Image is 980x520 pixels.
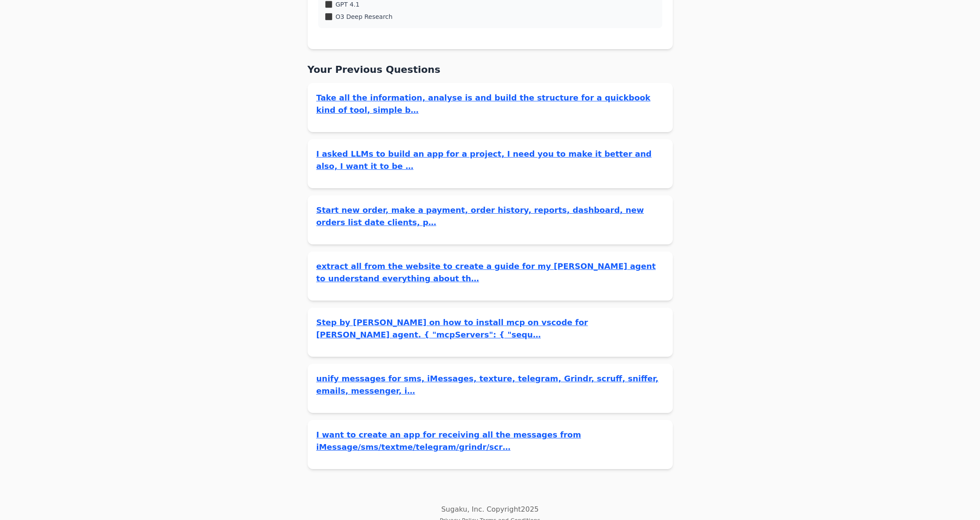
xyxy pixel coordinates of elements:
[316,429,664,453] a: I want to create an app for receiving all the messages from iMessage/sms/textme/telegram/grindr/scr…
[316,373,664,397] a: unify messages for sms, iMessages, texture, telegram, Grindr, scruff, sniffer, emails, messenger, i…
[316,204,664,229] a: Start new order, make a payment, order history, reports, dashboard, new orders list date clients, p…
[316,92,664,116] a: Take all the information, analyse is and build the structure for a quickbook kind of tool, simple b…
[316,148,664,172] a: I asked LLMs to build an app for a project, I need you to make it better and also, I want it to be …
[308,63,673,76] h2: Your Previous Questions
[316,316,664,341] a: Step by [PERSON_NAME] on how to install mcp on vscode for [PERSON_NAME] agent. { "mcpServers": { ...
[316,260,664,285] a: extract all from the website to create a guide for my [PERSON_NAME] agent to understand everythin...
[336,12,393,21] label: O3 Deep Research
[521,505,539,513] span: 2025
